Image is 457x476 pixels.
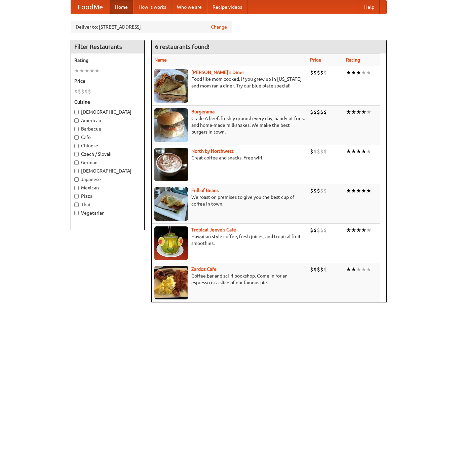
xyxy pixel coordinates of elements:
[74,193,141,199] label: Pizza
[313,148,317,155] li: $
[71,21,232,33] div: Deliver to: [STREET_ADDRESS]
[74,127,79,131] input: Barbecue
[74,201,141,208] label: Thai
[320,148,323,155] li: $
[366,108,371,116] li: ★
[74,57,141,64] h5: Rating
[310,187,313,194] li: $
[74,78,141,84] h5: Price
[74,184,141,191] label: Mexican
[74,110,79,114] input: [DEMOGRAPHIC_DATA]
[351,187,356,194] li: ★
[154,233,305,247] p: Hawaiian style coffee, fresh juices, and tropical fruit smoothies.
[133,0,172,14] a: How it works
[74,186,79,190] input: Mexican
[346,266,351,273] li: ★
[351,108,356,116] li: ★
[191,266,217,272] b: Zardoz Cafe
[191,70,244,75] b: [PERSON_NAME]'s Diner
[74,67,79,74] li: ★
[207,0,247,14] a: Recipe videos
[191,188,219,193] a: Full of Beans
[366,187,371,194] li: ★
[317,226,320,234] li: $
[74,99,141,105] h5: Cuisine
[361,69,366,76] li: ★
[110,0,133,14] a: Home
[346,187,351,194] li: ★
[154,187,188,221] img: beans.jpg
[154,154,305,161] p: Great coffee and snacks. Free wifi.
[74,210,141,216] label: Vegetarian
[191,148,234,154] a: North by Northwest
[317,69,320,76] li: $
[74,134,141,141] label: Cafe
[313,69,317,76] li: $
[191,109,215,114] a: Burgerama
[74,194,79,198] input: Pizza
[346,226,351,234] li: ★
[154,57,167,63] a: Name
[323,108,327,116] li: $
[88,88,91,95] li: $
[313,226,317,234] li: $
[320,187,323,194] li: $
[323,266,327,273] li: $
[154,108,188,142] img: burgerama.jpg
[211,24,227,30] a: Change
[84,67,89,74] li: ★
[71,40,144,53] h4: Filter Restaurants
[361,226,366,234] li: ★
[78,88,81,95] li: $
[317,266,320,273] li: $
[74,117,141,124] label: American
[313,108,317,116] li: $
[366,148,371,155] li: ★
[74,177,79,182] input: Japanese
[74,176,141,183] label: Japanese
[154,115,305,135] p: Grade A beef, freshly ground every day, hand-cut fries, and home-made milkshakes. We make the bes...
[74,144,79,148] input: Chinese
[351,226,356,234] li: ★
[366,266,371,273] li: ★
[79,67,84,74] li: ★
[74,118,79,123] input: American
[310,57,321,63] a: Price
[313,187,317,194] li: $
[356,148,361,155] li: ★
[74,159,141,166] label: German
[359,0,380,14] a: Help
[310,108,313,116] li: $
[154,76,305,89] p: Food like mom cooked, if you grew up in [US_STATE] and mom ran a diner. Try our blue plate special!
[361,187,366,194] li: ★
[351,69,356,76] li: ★
[313,266,317,273] li: $
[74,125,141,132] label: Barbecue
[74,152,79,156] input: Czech / Slovak
[154,266,188,299] img: zardoz.jpg
[310,148,313,155] li: $
[310,266,313,273] li: $
[74,160,79,165] input: German
[356,266,361,273] li: ★
[346,57,360,63] a: Rating
[310,69,313,76] li: $
[323,148,327,155] li: $
[172,0,207,14] a: Who we are
[361,266,366,273] li: ★
[320,108,323,116] li: $
[356,226,361,234] li: ★
[191,227,236,232] a: Tropical Jeeve's Cafe
[351,266,356,273] li: ★
[154,69,188,103] img: sallys.jpg
[361,148,366,155] li: ★
[323,226,327,234] li: $
[74,109,141,115] label: [DEMOGRAPHIC_DATA]
[356,187,361,194] li: ★
[317,148,320,155] li: $
[323,69,327,76] li: $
